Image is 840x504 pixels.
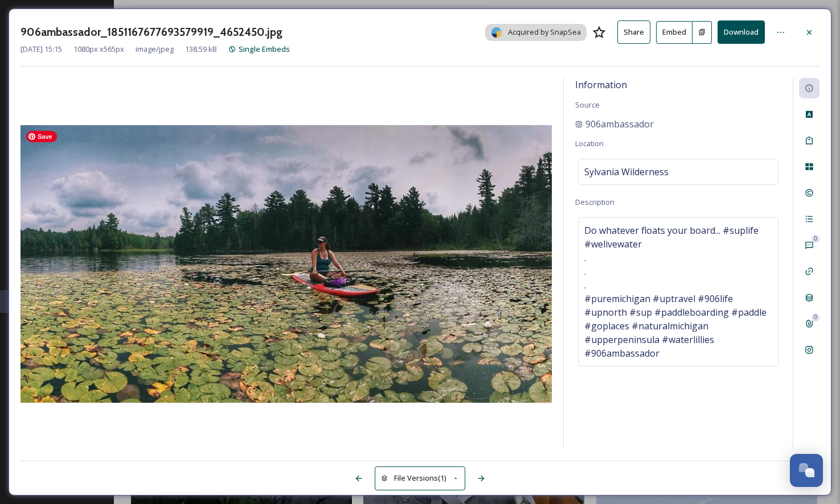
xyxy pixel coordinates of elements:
button: File Versions(1) [375,466,466,490]
span: 906ambassador [585,117,654,131]
button: Download [718,20,765,44]
span: [DATE] 15:15 [21,44,62,55]
div: 0 [812,235,819,243]
span: 1080 px x 565 px [73,44,124,55]
span: Description [575,197,614,207]
span: Location [575,138,604,148]
div: 0 [812,313,819,321]
span: Do whatever floats your board... #suplife #welivewater . . . #puremichigan #uptravel #906life #up... [584,224,772,360]
button: Open Chat [790,454,823,487]
a: 906ambassador [575,117,654,131]
span: Single Embeds [239,44,290,54]
span: Sylvania Wilderness [584,165,669,179]
img: 8efe524e-9a06-f445-ee82-4dae01dadf47.jpg [21,125,552,403]
img: snapsea-logo.png [491,27,502,38]
span: Save [26,131,57,142]
h3: 906ambassador_1851167677693579919_4652450.jpg [21,24,282,40]
span: 138.59 kB [185,44,217,55]
span: image/jpeg [136,44,174,55]
span: Information [575,79,627,91]
button: Share [617,20,650,44]
span: Source [575,100,600,110]
button: Embed [656,21,693,44]
span: Acquired by SnapSea [508,27,581,38]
